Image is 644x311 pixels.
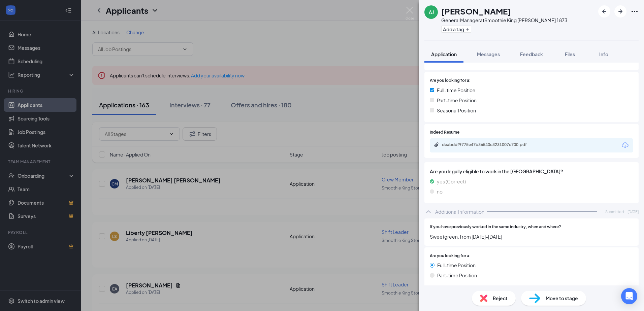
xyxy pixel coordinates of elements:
[430,253,471,259] span: Are you looking for a:
[598,5,610,18] button: ArrowLeftNew
[437,188,443,195] span: no
[430,77,471,84] span: Are you looking for a:
[493,295,508,302] span: Reject
[441,26,471,33] button: PlusAdd a tag
[441,5,511,17] h1: [PERSON_NAME]
[520,51,543,57] span: Feedback
[434,142,543,148] a: Paperclipdeabddf9775e47b36540c3231007c700.pdf
[430,233,633,240] span: Sweetgreen, from [DATE]-[DATE]
[437,107,476,114] span: Seasonal Position
[565,51,575,57] span: Files
[546,295,578,302] span: Move to stage
[437,178,466,185] span: yes (Correct)
[437,87,475,94] span: Full-time Position
[424,208,432,216] svg: ChevronUp
[600,7,608,15] svg: ArrowLeftNew
[441,17,567,24] div: General Manager at Smoothie King [PERSON_NAME] 1873
[599,51,608,57] span: Info
[430,129,459,136] span: Indeed Resume
[616,7,624,15] svg: ArrowRight
[614,5,626,18] button: ArrowRight
[605,209,625,214] span: Submitted:
[437,97,477,104] span: Part-time Position
[434,142,439,147] svg: Paperclip
[621,288,637,304] div: Open Intercom Messenger
[430,224,561,230] span: If you have previously worked in the same industry, when and where?
[477,51,500,57] span: Messages
[437,272,477,279] span: Part-time Position
[435,208,484,215] div: Additional Information
[431,51,457,57] span: Application
[437,262,476,269] span: Full-time Position
[465,27,470,31] svg: Plus
[442,142,536,147] div: deabddf9775e47b36540c3231007c700.pdf
[429,9,434,15] div: AJ
[631,7,639,15] svg: Ellipses
[627,209,639,214] span: [DATE]
[621,141,629,149] svg: Download
[430,168,633,175] span: Are you legally eligible to work in the [GEOGRAPHIC_DATA]?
